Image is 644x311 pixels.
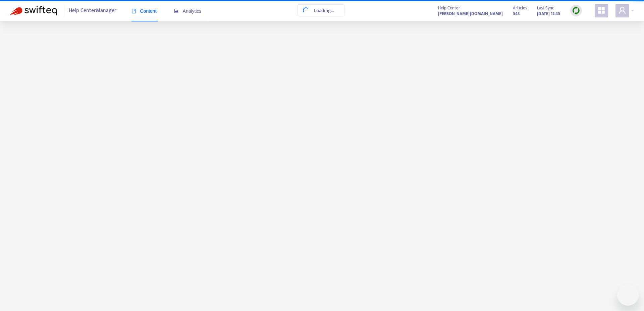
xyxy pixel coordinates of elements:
img: Swifteq [10,6,57,15]
a: [PERSON_NAME][DOMAIN_NAME] [438,10,503,17]
span: book [131,9,136,13]
strong: 543 [513,10,520,17]
span: Content [131,8,157,14]
span: Last Sync [537,4,554,12]
strong: [DATE] 12:45 [537,10,560,17]
span: Articles [513,4,527,12]
span: Help Center Manager [69,4,116,17]
img: sync.dc5367851b00ba804db3.png [572,6,580,15]
span: user [618,6,626,14]
span: appstore [597,6,605,14]
span: Help Center [438,4,460,12]
span: Analytics [174,8,202,14]
span: area-chart [174,9,179,13]
iframe: Button to launch messaging window [617,284,639,306]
